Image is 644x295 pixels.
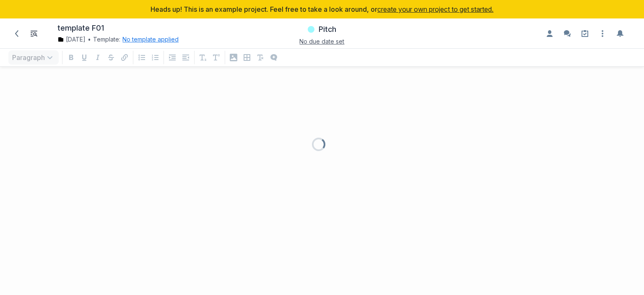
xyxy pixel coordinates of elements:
[543,27,556,40] button: Enable the assignees sidebar
[27,27,41,40] button: Toggle Item List
[5,5,639,13] div: Heads up! This is an example project. Feel free to take a look around, or
[613,27,627,40] button: Toggle the notification sidebar
[57,35,86,44] a: [DATE]
[10,26,24,41] a: Back
[88,35,91,44] span: •
[221,22,423,45] div: PitchNo due date set
[120,35,179,44] div: No template applied
[578,27,592,40] a: Setup guide
[306,22,338,37] button: Pitch
[299,38,344,45] span: No due date set
[299,37,344,46] button: No due date set
[57,23,104,33] h1: template F01
[7,49,60,66] div: Paragraph
[57,35,212,44] div: Template:
[122,35,179,44] button: No template applied
[561,27,574,40] button: Enable the commenting sidebar
[377,5,493,13] button: create your own project to get started.
[319,24,336,34] h3: Pitch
